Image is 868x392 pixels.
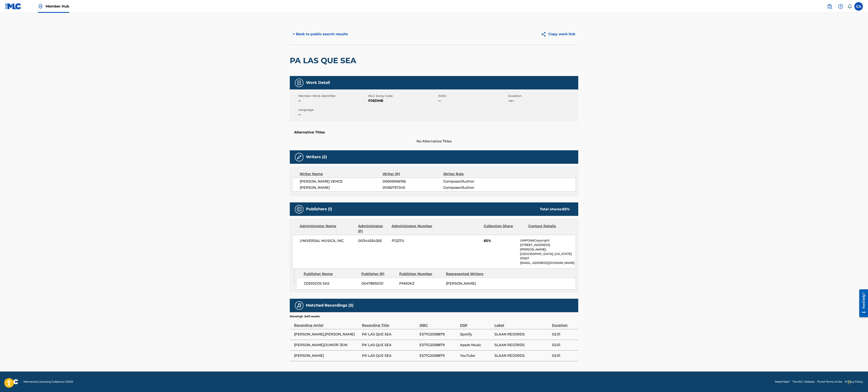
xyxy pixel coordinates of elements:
[383,185,443,190] span: 01082757245
[775,380,790,384] a: Need Help?
[383,179,443,184] span: 00609066156
[848,4,852,9] div: Notifications
[520,252,576,261] p: [GEOGRAPHIC_DATA], [US_STATE] 37067
[541,32,548,37] img: Copy work link
[361,271,396,276] div: Publisher IPI
[304,271,358,276] div: Publisher Name
[46,4,69,9] span: Member Hub
[552,342,576,348] span: 02:51
[508,94,577,98] span: Duration
[848,376,851,389] div: Arrastar
[358,224,388,234] div: Administrator IPI
[854,2,863,11] div: User Menu
[294,130,574,135] h5: Alternative Titles
[825,2,834,11] a: Public Search
[552,318,576,328] div: Duration
[300,171,383,177] div: Writer Name
[362,318,417,328] div: Recording Title
[368,94,437,98] span: MLC Song Code
[562,207,570,211] span: 65 %
[300,238,355,243] span: UNIVERSAL MUSICA, INC.
[383,171,443,177] div: Writer IPI
[297,155,302,160] img: Writers
[484,238,517,243] span: 65%
[362,353,417,358] span: PA' LAS QUE SEA
[484,224,525,234] div: Collection Share
[358,238,389,243] span: 00344554265
[520,261,576,265] p: [EMAIL_ADDRESS][DOMAIN_NAME]
[836,2,845,11] div: Help
[368,98,437,103] span: PJ6DMB
[392,238,433,243] span: P1227U
[494,353,550,358] span: SLAAN RECORDS
[419,353,458,358] span: ES71G2058879
[297,207,302,212] img: Publishers
[520,238,576,243] p: UMPGNACopyright
[294,332,360,337] span: [PERSON_NAME],[PERSON_NAME]
[419,332,458,337] span: ES71G2058879
[419,318,458,328] div: ISRC
[817,380,842,384] a: Portal Terms of Use
[306,155,327,159] h5: Writers (2)
[856,286,868,320] iframe: Resource Center
[399,271,443,276] div: Publisher Number
[438,98,507,103] span: --
[443,171,498,177] div: Writer Role
[23,380,73,384] span: Mechanical Licensing Collective © 2025
[552,332,576,337] span: 02:51
[5,3,22,9] img: MLC Logo
[520,243,576,252] p: [STREET_ADDRESS][PERSON_NAME],
[494,342,550,348] span: SLAAN RECORDS
[297,80,302,85] img: Work Detail
[552,353,576,358] span: 02:51
[460,332,492,337] span: Spotify
[294,353,360,358] span: [PERSON_NAME]
[362,342,417,348] span: PA' LAS QUE SEA
[300,179,383,184] span: [PERSON_NAME] VENCE
[300,185,383,190] span: [PERSON_NAME]
[298,108,367,112] span: Language
[361,281,396,286] span: 00478650121
[538,29,578,39] button: Copy work link
[290,29,351,39] button: < Back to public search results
[362,332,417,337] span: PA' LAS QUE SEA
[845,380,863,384] a: Privacy Policy
[528,224,570,234] div: Contact Details
[838,4,843,9] img: help
[446,271,489,276] div: Represented Writers
[290,56,358,65] h2: PA LAS QUE SEA
[297,303,302,308] img: Matched Recordings
[460,353,492,358] span: YouTube
[847,372,868,392] div: Widget de chat
[300,224,355,234] div: Administrator Name
[460,318,492,328] div: DSP
[306,207,332,212] h5: Publishers (1)
[294,342,360,348] span: [PERSON_NAME]|JUNIOR JEIN
[306,80,330,85] h5: Work Detail
[847,372,868,392] iframe: Chat Widget
[446,281,476,285] span: [PERSON_NAME]
[290,139,578,144] span: No Alternative Titles
[494,318,550,328] div: Label
[508,98,577,103] span: --:--
[298,94,367,98] span: Member Work Identifier
[792,380,815,384] a: The MLC Website
[494,332,550,337] span: SLAAN RECORDS
[290,314,320,318] p: Showing 1 - 3 of 3 results
[5,379,18,384] img: logo
[399,281,443,286] span: PM00KZ
[438,94,507,98] span: ISWC
[298,112,367,117] span: --
[460,342,492,348] span: Apple Music
[443,185,498,190] span: Composer/Author
[306,303,353,308] h5: Matched Recordings (3)
[827,4,832,9] img: search
[298,98,367,103] span: --
[540,207,570,212] div: Total shares:
[392,224,433,234] div: Administrator Number
[419,342,458,348] span: ES71G2058879
[294,318,360,328] div: Recording Artist
[38,4,43,9] img: Top Rightsholder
